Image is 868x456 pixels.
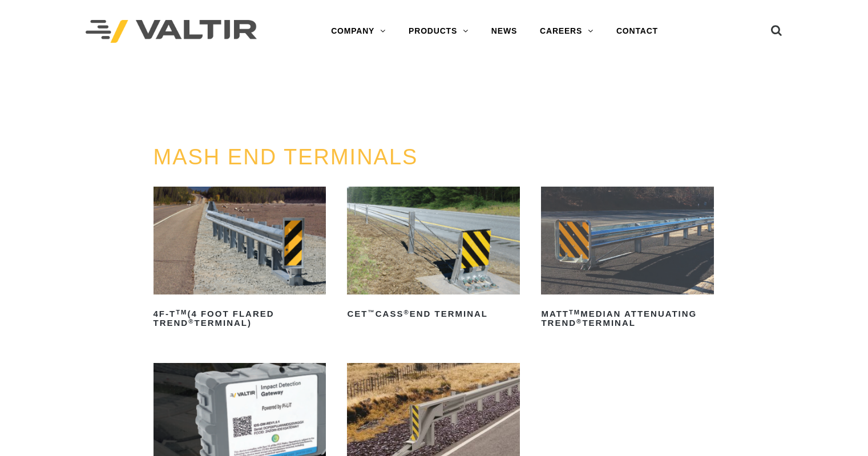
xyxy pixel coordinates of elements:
a: COMPANY [320,20,397,43]
sup: ® [576,318,582,325]
sup: ® [403,309,409,316]
a: CET™CASS®End Terminal [347,187,520,323]
a: CONTACT [605,20,669,43]
img: Valtir [86,20,257,43]
h2: MATT Median Attenuating TREND Terminal [541,305,714,332]
a: MASH END TERMINALS [154,145,418,169]
sup: TM [176,309,187,316]
a: NEWS [480,20,528,43]
a: 4F-TTM(4 Foot Flared TREND®Terminal) [154,187,326,332]
sup: ® [188,318,194,325]
sup: ™ [368,309,375,316]
h2: CET CASS End Terminal [347,305,520,323]
h2: 4F-T (4 Foot Flared TREND Terminal) [154,305,326,332]
a: CAREERS [528,20,605,43]
a: MATTTMMedian Attenuating TREND®Terminal [541,187,714,332]
a: PRODUCTS [397,20,480,43]
sup: TM [569,309,580,316]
